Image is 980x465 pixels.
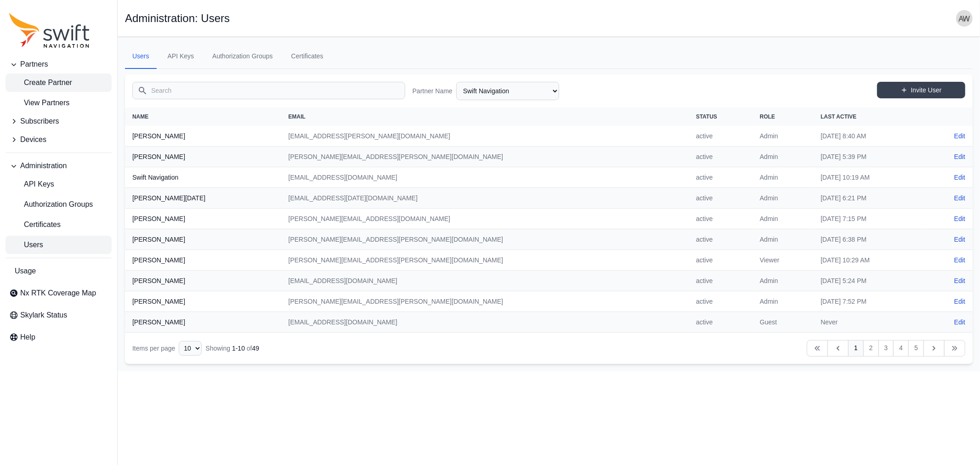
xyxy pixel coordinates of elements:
a: API Keys [160,44,202,69]
td: [EMAIL_ADDRESS][DOMAIN_NAME] [281,312,689,333]
span: 1 - 10 [232,345,245,352]
span: Authorization Groups [9,199,93,210]
td: [PERSON_NAME][EMAIL_ADDRESS][PERSON_NAME][DOMAIN_NAME] [281,229,689,250]
a: Users [6,236,112,254]
td: Admin [753,126,813,147]
td: [EMAIL_ADDRESS][DOMAIN_NAME] [281,167,689,188]
td: Never [813,312,927,333]
td: Admin [753,229,813,250]
a: 3 [878,340,894,357]
td: active [689,271,753,291]
td: active [689,229,753,250]
td: [DATE] 5:24 PM [813,271,927,291]
td: Viewer [753,250,813,271]
a: Edit [954,173,965,182]
a: Edit [954,214,965,223]
select: Display Limit [179,341,202,356]
a: Edit [954,152,965,161]
td: Admin [753,271,813,291]
span: Administration [20,160,67,171]
td: [DATE] 5:39 PM [813,147,927,167]
span: Certificates [9,219,61,230]
a: Edit [954,255,965,265]
a: Authorization Groups [6,195,112,214]
td: Admin [753,209,813,229]
span: Create Partner [9,77,72,88]
a: View Partners [6,94,112,112]
td: [PERSON_NAME][EMAIL_ADDRESS][PERSON_NAME][DOMAIN_NAME] [281,291,689,312]
td: Admin [753,167,813,188]
td: [DATE] 8:40 AM [813,126,927,147]
td: active [689,126,753,147]
td: active [689,147,753,167]
td: Guest [753,312,813,333]
div: Showing of [205,344,259,353]
a: Edit [954,235,965,244]
img: user photo [956,10,973,27]
select: Partner Name [456,82,559,100]
button: Administration [6,157,112,175]
th: [PERSON_NAME] [125,209,281,229]
span: API Keys [9,179,54,190]
a: Users [125,44,157,69]
td: [EMAIL_ADDRESS][DOMAIN_NAME] [281,271,689,291]
span: Usage [15,266,36,277]
td: [EMAIL_ADDRESS][PERSON_NAME][DOMAIN_NAME] [281,126,689,147]
td: [DATE] 10:19 AM [813,167,927,188]
span: Items per page [132,345,175,352]
td: active [689,312,753,333]
td: [DATE] 6:38 PM [813,229,927,250]
a: 1 [848,340,864,357]
td: active [689,188,753,209]
a: Edit [954,297,965,306]
td: Admin [753,147,813,167]
td: active [689,250,753,271]
span: Users [9,239,43,250]
th: Status [689,108,753,126]
span: Help [20,332,35,343]
a: Certificates [284,44,331,69]
span: 49 [252,345,260,352]
span: Subscribers [20,116,59,127]
th: Email [281,108,689,126]
a: Certificates [6,215,112,234]
a: Usage [6,262,112,280]
a: Edit [954,131,965,141]
button: Devices [6,130,112,149]
td: [PERSON_NAME][EMAIL_ADDRESS][PERSON_NAME][DOMAIN_NAME] [281,250,689,271]
a: create-partner [6,74,112,92]
a: Edit [954,193,965,203]
a: 4 [893,340,909,357]
a: Edit [954,318,965,327]
th: [PERSON_NAME] [125,312,281,333]
label: Partner Name [413,86,453,96]
th: Name [125,108,281,126]
span: Nx RTK Coverage Map [20,288,96,299]
th: [PERSON_NAME] [125,229,281,250]
input: Search [132,82,405,99]
td: [PERSON_NAME][EMAIL_ADDRESS][DOMAIN_NAME] [281,209,689,229]
a: Invite User [877,82,965,98]
td: [EMAIL_ADDRESS][DATE][DOMAIN_NAME] [281,188,689,209]
a: API Keys [6,175,112,193]
a: 2 [863,340,879,357]
td: [DATE] 10:29 AM [813,250,927,271]
th: [PERSON_NAME] [125,271,281,291]
th: Role [753,108,813,126]
button: Subscribers [6,112,112,130]
a: Authorization Groups [205,44,280,69]
th: [PERSON_NAME] [125,250,281,271]
a: 5 [908,340,924,357]
td: [DATE] 6:21 PM [813,188,927,209]
span: View Partners [9,97,69,108]
a: Help [6,328,112,346]
th: [PERSON_NAME][DATE] [125,188,281,209]
a: Edit [954,276,965,285]
th: [PERSON_NAME] [125,291,281,312]
span: Devices [20,134,46,145]
td: [DATE] 7:15 PM [813,209,927,229]
th: Swift Navigation [125,167,281,188]
button: Partners [6,55,112,74]
h1: Administration: Users [125,13,230,24]
th: Last Active [813,108,927,126]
